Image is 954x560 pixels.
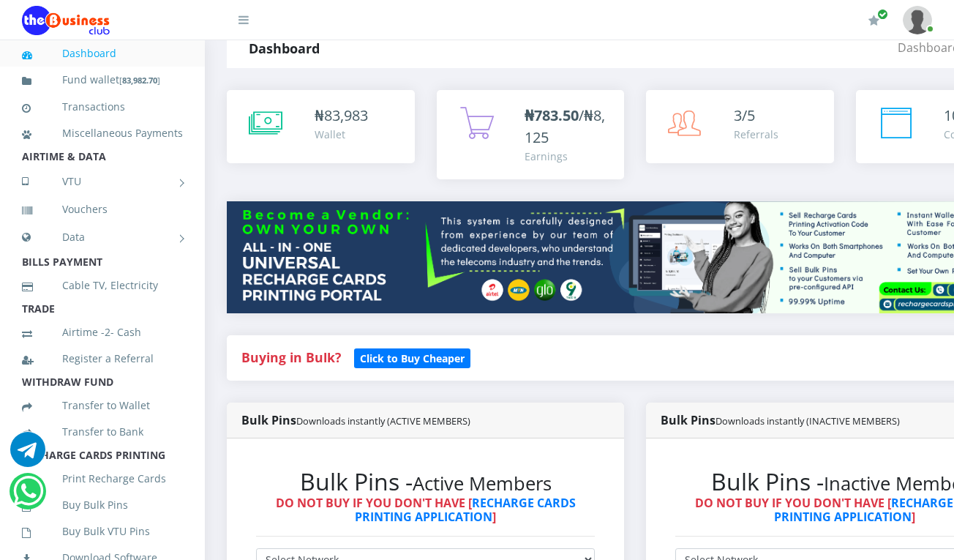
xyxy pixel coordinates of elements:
img: User [903,6,932,34]
small: [ ] [119,75,160,86]
a: Dashboard [22,37,183,70]
strong: DO NOT BUY IF YOU DON'T HAVE [ ] [276,495,576,525]
img: Logo [22,6,110,35]
a: Buy Bulk Pins [22,488,183,522]
a: Chat for support [13,485,43,509]
a: VTU [22,163,183,200]
b: Click to Buy Cheaper [360,351,465,365]
span: /₦8,125 [525,105,605,147]
a: ₦783.50/₦8,125 Earnings [437,90,625,179]
a: Transactions [22,90,183,124]
a: Chat for support [10,443,45,467]
h2: Bulk Pins - [256,468,595,496]
a: Register a Referral [22,342,183,376]
a: Vouchers [22,193,183,226]
a: Data [22,219,183,255]
div: ₦ [315,105,368,127]
strong: Bulk Pins [241,412,470,428]
a: Click to Buy Cheaper [354,348,470,366]
span: 3/5 [734,105,755,125]
i: Renew/Upgrade Subscription [868,15,879,26]
a: ₦83,983 Wallet [227,90,415,163]
a: RECHARGE CARDS PRINTING APPLICATION [355,495,576,525]
a: Print Recharge Cards [22,462,183,496]
strong: Bulk Pins [661,412,900,428]
a: Airtime -2- Cash [22,316,183,349]
small: Downloads instantly (INACTIVE MEMBERS) [715,414,900,428]
a: Fund wallet[83,982.70] [22,63,183,97]
span: 83,983 [324,105,368,125]
a: 3/5 Referrals [646,90,834,163]
strong: Buying in Bulk? [241,348,341,366]
small: Active Members [413,471,552,496]
a: Transfer to Wallet [22,389,183,422]
small: Downloads instantly (ACTIVE MEMBERS) [296,414,470,428]
a: Miscellaneous Payments [22,116,183,150]
strong: Dashboard [249,40,320,57]
a: Cable TV, Electricity [22,269,183,302]
div: Wallet [315,127,368,142]
a: Buy Bulk VTU Pins [22,515,183,548]
span: Renew/Upgrade Subscription [877,9,888,20]
div: Referrals [734,127,778,142]
a: Transfer to Bank [22,415,183,449]
b: ₦783.50 [525,105,579,125]
div: Earnings [525,149,610,164]
b: 83,982.70 [122,75,157,86]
